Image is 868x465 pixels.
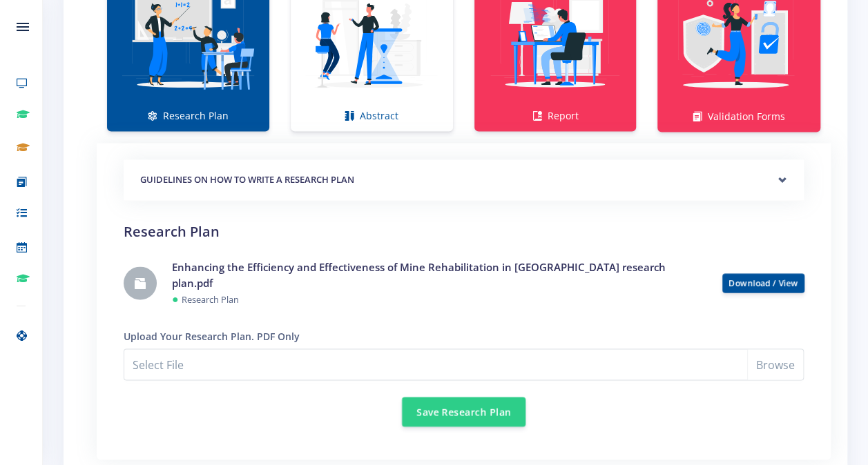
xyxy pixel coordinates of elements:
label: Upload Your Research Plan. PDF Only [124,328,300,343]
a: Enhancing the Efficiency and Effectiveness of Mine Rehabilitation in [GEOGRAPHIC_DATA] research p... [172,259,666,289]
span: ● [172,290,179,306]
button: Save Research Plan [402,397,525,426]
h2: Research Plan [124,221,804,242]
a: Download / View [729,277,798,288]
button: Download / View [722,273,804,293]
h5: GUIDELINES ON HOW TO WRITE A RESEARCH PLAN [140,173,787,187]
small: Research Plan [182,293,239,305]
